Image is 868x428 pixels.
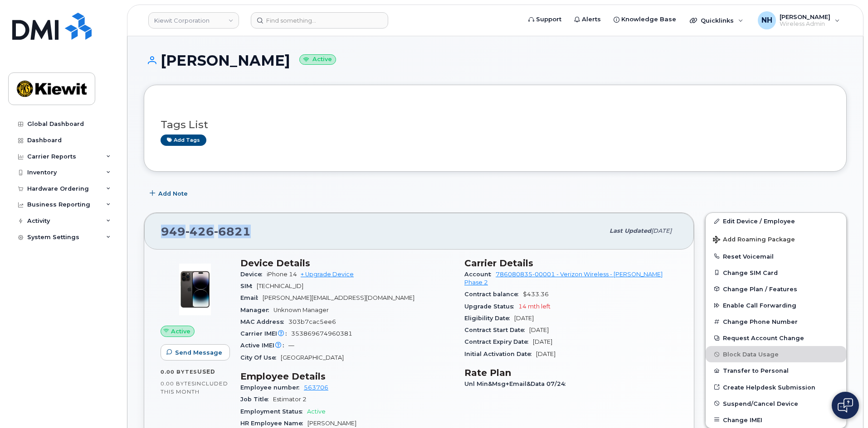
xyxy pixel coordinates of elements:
span: Add Roaming Package [713,236,795,245]
h3: Rate Plan [464,367,678,378]
button: Enable Call Forwarding [706,297,846,313]
span: Send Message [175,348,222,357]
button: Change Plan / Features [706,281,846,297]
a: 786080835-00001 - Verizon Wireless - [PERSON_NAME] Phase 2 [464,271,663,286]
span: Last updated [610,227,651,234]
button: Change SIM Card [706,264,846,281]
span: used [197,368,215,375]
button: Reset Voicemail [706,248,846,264]
span: MAC Address [240,318,288,325]
span: Job Title [240,396,273,403]
span: HR Employee Name [240,420,307,427]
span: Active IMEI [240,342,288,349]
h3: Employee Details [240,371,454,382]
span: Eligibility Date [464,315,514,322]
span: [PERSON_NAME] [307,420,356,427]
span: [GEOGRAPHIC_DATA] [281,354,344,361]
button: Request Account Change [706,330,846,346]
span: Contract Start Date [464,327,529,333]
h3: Tags List [161,119,830,130]
button: Add Note [144,185,195,202]
span: [TECHNICAL_ID] [257,283,303,289]
span: 426 [185,225,214,238]
span: Manager [240,307,273,313]
button: Transfer to Personal [706,362,846,379]
span: Active [171,327,190,336]
span: Suspend/Cancel Device [723,400,798,407]
span: included this month [161,380,228,395]
a: Add tags [161,135,206,146]
span: Estimator 2 [273,396,307,403]
span: 14 mth left [518,303,551,310]
span: Employment Status [240,408,307,415]
span: Initial Activation Date [464,351,536,357]
span: Upgrade Status [464,303,518,310]
span: 0.00 Bytes [161,369,197,375]
span: Contract balance [464,291,523,298]
span: Unknown Manager [273,307,329,313]
a: Edit Device / Employee [706,213,846,229]
span: Device [240,271,267,278]
h3: Device Details [240,258,454,269]
span: iPhone 14 [267,271,297,278]
span: [DATE] [514,315,534,322]
a: + Upgrade Device [301,271,354,278]
span: City Of Use [240,354,281,361]
span: Enable Call Forwarding [723,302,796,309]
span: [DATE] [533,338,552,345]
span: [DATE] [651,227,672,234]
span: 949 [161,225,251,238]
span: Add Note [158,189,188,198]
a: 563706 [304,384,328,391]
h1: [PERSON_NAME] [144,53,847,68]
span: [PERSON_NAME][EMAIL_ADDRESS][DOMAIN_NAME] [263,294,414,301]
img: image20231002-3703462-njx0qo.jpeg [168,262,222,317]
span: — [288,342,294,349]
span: $433.36 [523,291,549,298]
h3: Carrier Details [464,258,678,269]
small: Active [299,54,336,65]
button: Change IMEI [706,412,846,428]
span: Email [240,294,263,301]
span: 6821 [214,225,251,238]
button: Add Roaming Package [706,230,846,248]
img: Open chat [838,398,853,413]
span: Carrier IMEI [240,330,291,337]
span: Active [307,408,326,415]
button: Suspend/Cancel Device [706,395,846,412]
span: Contract Expiry Date [464,338,533,345]
span: Employee number [240,384,304,391]
a: Create Helpdesk Submission [706,379,846,395]
span: [DATE] [529,327,549,333]
button: Send Message [161,344,230,361]
span: [DATE] [536,351,556,357]
span: 353869674960381 [291,330,352,337]
span: Unl Min&Msg+Email&Data 07/24 [464,380,570,387]
span: 0.00 Bytes [161,380,195,387]
span: Change Plan / Features [723,285,797,292]
span: SIM [240,283,257,289]
span: Account [464,271,496,278]
button: Block Data Usage [706,346,846,362]
button: Change Phone Number [706,313,846,330]
span: 303b7cac5ee6 [288,318,336,325]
